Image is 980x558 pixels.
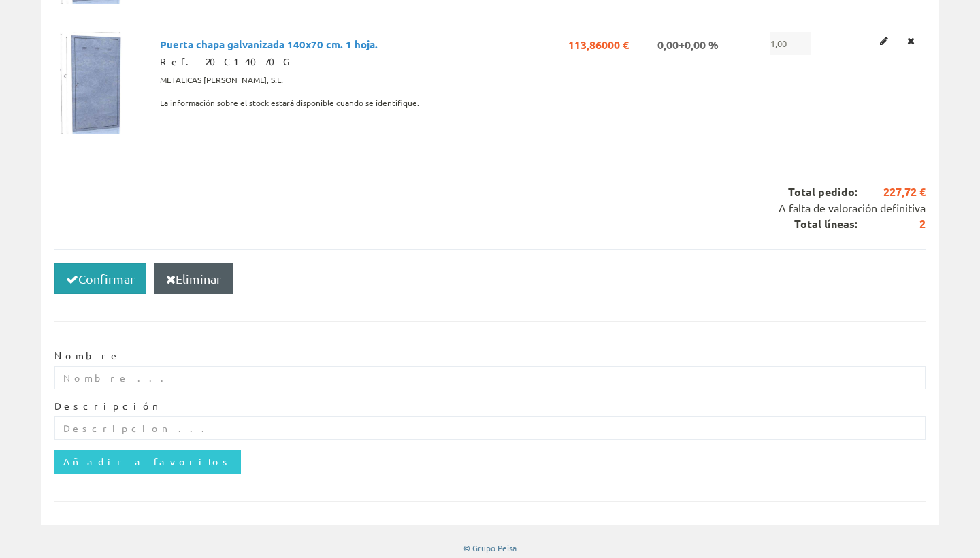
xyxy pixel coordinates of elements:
label: Nombre [54,349,120,363]
input: Nombre ... [54,366,926,389]
input: Añadir a favoritos [54,450,241,473]
button: Confirmar [54,263,146,295]
span: 1,00 [770,32,811,55]
span: 0,00+0,00 % [657,32,719,55]
input: Descripcion ... [54,416,926,440]
a: Eliminar [903,32,919,50]
a: Editar [876,32,892,50]
img: Foto artículo Puerta chapa galvanizada 140x70 cm. 1 hoja. (102.7052238806x150) [60,32,130,134]
div: Ref. 20C14070G [160,55,484,69]
div: © Grupo Peisa [41,542,939,554]
span: 2 [857,216,926,232]
span: 113,86000 € [568,32,629,55]
label: Descripción [54,399,161,413]
div: Total pedido: Total líneas: [54,167,926,249]
span: La información sobre el stock estará disponible cuando se identifique. [160,92,419,115]
span: Puerta chapa galvanizada 140x70 cm. 1 hoja. [160,32,378,55]
span: 227,72 € [857,184,926,200]
span: A falta de valoración definitiva [779,201,926,214]
span: METALICAS [PERSON_NAME], S.L. [160,69,283,92]
button: Eliminar [154,263,233,295]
